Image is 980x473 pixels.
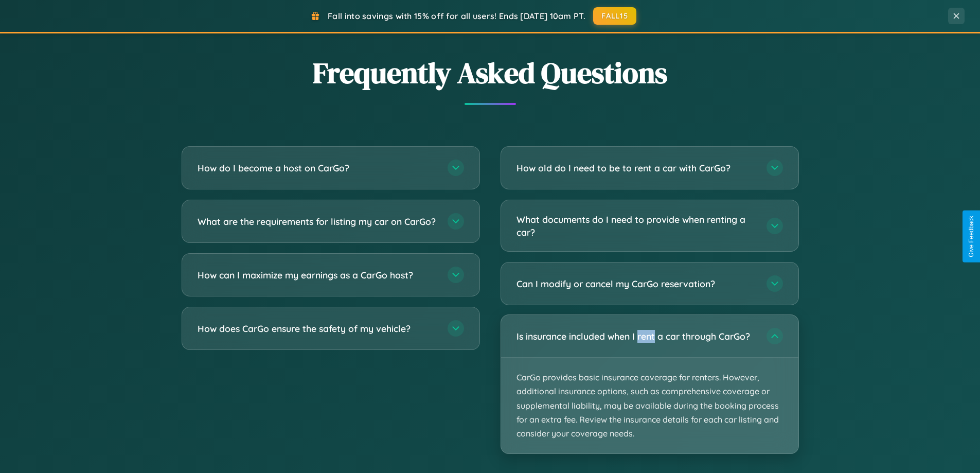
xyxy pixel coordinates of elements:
[198,215,437,228] h3: What are the requirements for listing my car on CarGo?
[198,322,437,335] h3: How does CarGo ensure the safety of my vehicle?
[328,11,585,21] span: Fall into savings with 15% off for all users! Ends [DATE] 10am PT.
[593,7,636,25] button: FALL15
[968,216,975,257] div: Give Feedback
[182,53,799,93] h2: Frequently Asked Questions
[516,213,756,238] h3: What documents do I need to provide when renting a car?
[516,162,756,174] h3: How old do I need to be to rent a car with CarGo?
[516,330,756,343] h3: Is insurance included when I rent a car through CarGo?
[198,269,437,282] h3: How can I maximize my earnings as a CarGo host?
[516,277,756,290] h3: Can I modify or cancel my CarGo reservation?
[501,358,798,453] p: CarGo provides basic insurance coverage for renters. However, additional insurance options, such ...
[198,162,437,174] h3: How do I become a host on CarGo?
